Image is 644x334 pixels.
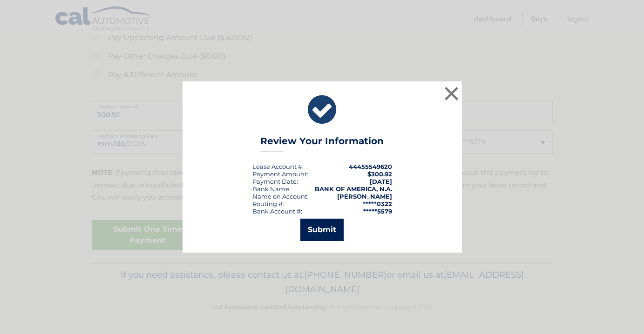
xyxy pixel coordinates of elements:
div: Name on Account: [252,193,309,200]
span: [DATE] [370,178,392,185]
div: Bank Account #: [252,207,302,215]
strong: [PERSON_NAME] [337,193,392,200]
button: × [442,84,461,103]
strong: BANK OF AMERICA, N.A. [315,185,392,193]
div: Payment Amount: [252,170,308,178]
div: : [252,178,298,185]
h3: Review Your Information [260,135,384,152]
span: $300.92 [367,170,392,178]
span: Payment Date [252,178,297,185]
div: Bank Name: [252,185,291,193]
strong: 44455549620 [349,163,392,170]
button: Submit [300,219,344,241]
div: Lease Account #: [252,163,304,170]
div: Routing #: [252,200,284,207]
